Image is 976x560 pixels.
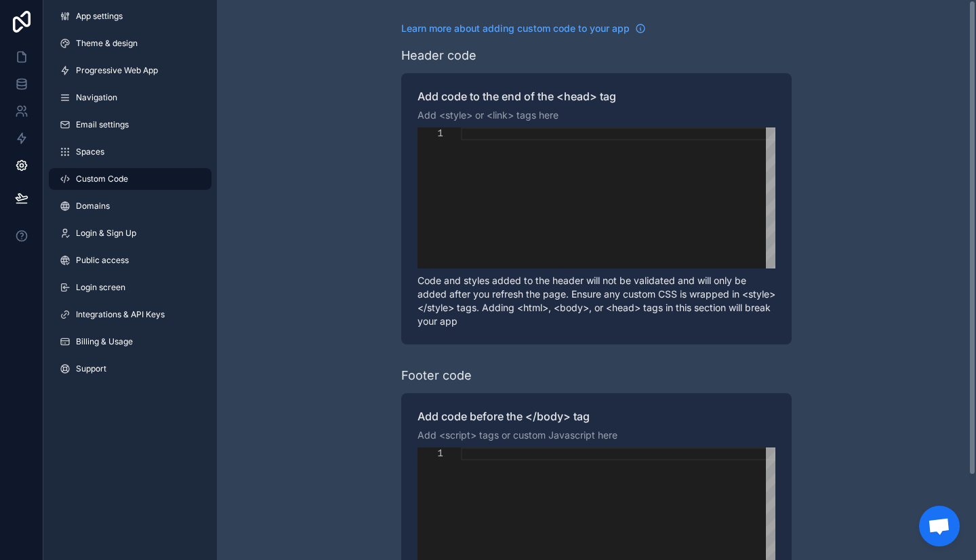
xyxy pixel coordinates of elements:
a: Theme & design [49,33,211,54]
a: Progressive Web App [49,60,211,81]
a: Billing & Usage [49,331,211,353]
span: Email settings [76,119,129,130]
div: Header code [401,46,476,65]
label: Add code to the end of the <head> tag [418,89,775,103]
span: Navigation [76,92,117,103]
span: Integrations & API Keys [76,309,165,320]
span: Spaces [76,146,104,157]
a: Support [49,358,211,380]
a: Learn more about adding custom code to your app [401,22,646,35]
a: App settings [49,5,211,27]
textarea: Editor content;Press Alt+F1 for Accessibility Options. [461,127,462,128]
p: Code and styles added to the header will not be validated and will only be added after you refres... [418,274,775,328]
a: Navigation [49,87,211,108]
p: Add <script> tags or custom Javascript here [418,428,775,442]
span: Custom Code [76,174,128,184]
span: Support [76,363,106,374]
span: Domains [76,201,110,212]
a: Email settings [49,114,211,136]
textarea: Editor content;Press Alt+F1 for Accessibility Options. [461,447,462,448]
a: Domains [49,195,211,217]
a: Custom Code [49,168,211,190]
a: Login & Sign Up [49,222,211,244]
a: Login screen [49,277,211,298]
a: Spaces [49,141,211,163]
label: Add code before the </body> tag [418,409,775,423]
span: Login & Sign Up [76,228,136,239]
span: Billing & Usage [76,336,133,347]
a: Public access [49,249,211,271]
span: Theme & design [76,38,138,49]
p: Add <style> or <link> tags here [418,108,775,122]
span: Learn more about adding custom code to your app [401,22,630,35]
div: 1 [418,127,443,140]
span: Public access [76,255,129,266]
a: Integrations & API Keys [49,304,211,325]
span: App settings [76,11,123,22]
span: Progressive Web App [76,65,158,76]
div: 1 [418,447,443,460]
div: Open chat [919,506,960,546]
span: Login screen [76,282,125,293]
div: Footer code [401,366,472,385]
